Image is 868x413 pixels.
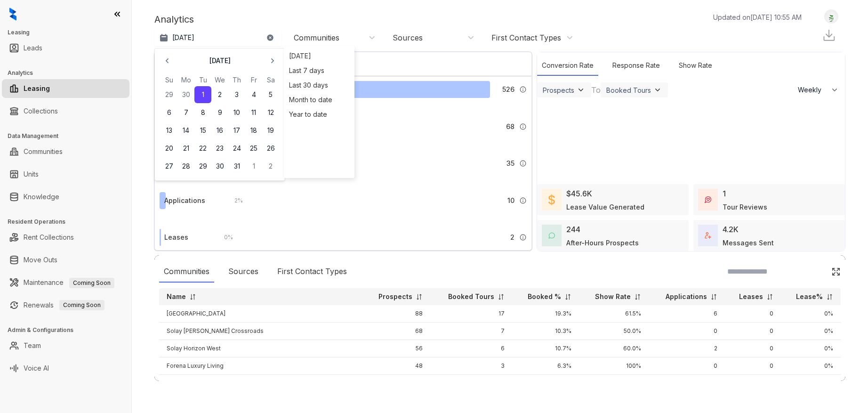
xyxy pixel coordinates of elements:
[2,296,129,315] li: Renewals
[528,292,561,301] p: Booked %
[781,340,841,357] td: 0%
[262,86,279,103] button: 5
[154,29,281,46] button: [DATE]
[725,340,781,357] td: 0
[519,86,527,93] img: Info
[792,81,845,98] button: Weekly
[9,8,16,21] img: logo
[705,196,711,203] img: TourReviews
[159,375,363,392] td: The Parian Luxury Apartments
[507,195,514,206] span: 10
[448,292,494,301] p: Booked Tours
[725,305,781,323] td: 0
[2,102,129,121] li: Collections
[812,267,820,275] img: SearchIcon
[579,375,649,392] td: 100%
[8,28,131,37] h3: Leasing
[705,232,711,239] img: TotalFum
[2,359,129,378] li: Voice AI
[576,85,586,95] img: ViewFilterArrow
[294,32,339,43] div: Communities
[161,104,177,121] button: 6
[8,69,131,77] h3: Analytics
[24,187,59,206] a: Knowledge
[723,202,767,212] div: Tour Reviews
[24,336,41,355] a: Team
[649,357,725,375] td: 0
[228,122,245,139] button: 17
[245,158,262,175] button: 1
[363,357,431,375] td: 48
[159,357,363,375] td: Forena Luxury Living
[502,84,514,95] span: 526
[159,261,214,283] div: Communities
[194,86,211,103] button: 1
[24,359,49,378] a: Voice AI
[8,218,131,226] h3: Resident Operations
[2,79,129,98] li: Leasing
[24,251,57,269] a: Move Outs
[59,300,104,310] span: Coming Soon
[519,123,527,130] img: Info
[161,140,177,157] button: 20
[159,323,363,340] td: Solay [PERSON_NAME] Crossroads
[519,234,527,241] img: Info
[262,158,279,175] button: 2
[286,49,352,63] div: [DATE]
[430,305,512,323] td: 17
[211,122,228,139] button: 16
[194,104,211,121] button: 8
[781,375,841,392] td: 4.0%
[506,121,514,132] span: 68
[225,195,243,206] div: 2 %
[8,132,131,140] h3: Data Management
[825,12,838,22] img: UserAvatar
[273,261,352,283] div: First Contact Types
[8,326,131,334] h3: Admin & Configurations
[286,63,352,78] div: Last 7 days
[512,357,579,375] td: 6.3%
[177,140,194,157] button: 21
[579,340,649,357] td: 60.0%
[548,194,555,205] img: LeaseValue
[506,158,514,169] span: 35
[416,293,423,300] img: sorting
[666,292,707,301] p: Applications
[24,39,42,57] a: Leads
[24,102,58,121] a: Collections
[430,357,512,375] td: 3
[512,305,579,323] td: 19.3%
[543,86,574,94] div: Prospects
[211,140,228,157] button: 23
[24,165,39,184] a: Units
[725,375,781,392] td: 2
[2,165,129,184] li: Units
[634,293,641,300] img: sorting
[564,293,571,300] img: sorting
[211,104,228,121] button: 9
[2,251,129,269] li: Move Outs
[286,78,352,92] div: Last 30 days
[674,56,717,76] div: Show Rate
[566,202,644,212] div: Lease Value Generated
[566,188,592,199] div: $45.6K
[649,375,725,392] td: 0
[766,293,773,300] img: sorting
[723,238,774,248] div: Messages Sent
[796,292,823,301] p: Lease%
[228,86,245,103] button: 3
[781,357,841,375] td: 0%
[161,122,177,139] button: 13
[24,79,50,98] a: Leasing
[262,104,279,121] button: 12
[498,293,505,300] img: sorting
[430,375,512,392] td: 2
[228,104,245,121] button: 10
[579,305,649,323] td: 61.5%
[154,12,194,26] p: Analytics
[723,188,726,199] div: 1
[608,56,665,76] div: Response Rate
[430,340,512,357] td: 6
[430,323,512,340] td: 7
[194,158,211,175] button: 29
